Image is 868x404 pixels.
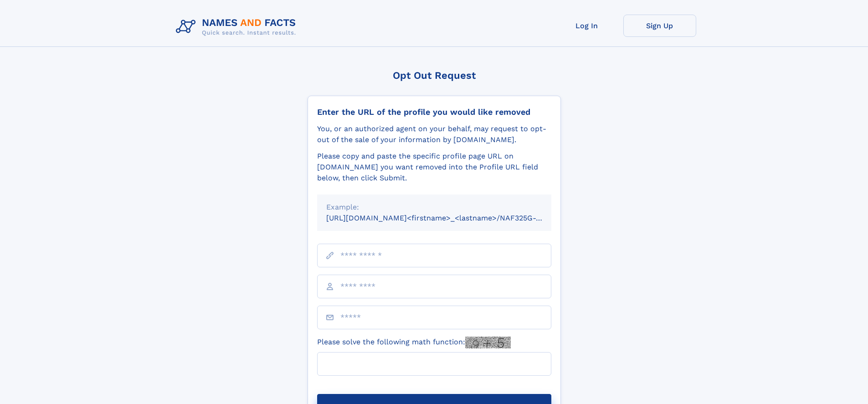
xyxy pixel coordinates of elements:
[317,337,511,348] label: Please solve the following math function:
[317,107,551,117] div: Enter the URL of the profile you would like removed
[550,15,623,37] a: Log In
[308,70,561,81] div: Opt Out Request
[623,15,696,37] a: Sign Up
[317,123,551,145] div: You, or an authorized agent on your behalf, may request to opt-out of the sale of your informatio...
[317,151,551,184] div: Please copy and paste the specific profile page URL on [DOMAIN_NAME] you want removed into the Pr...
[326,202,542,213] div: Example:
[326,214,569,222] small: [URL][DOMAIN_NAME]<firstname>_<lastname>/NAF325G-xxxxxxxx
[172,15,303,39] img: Logo Names and Facts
